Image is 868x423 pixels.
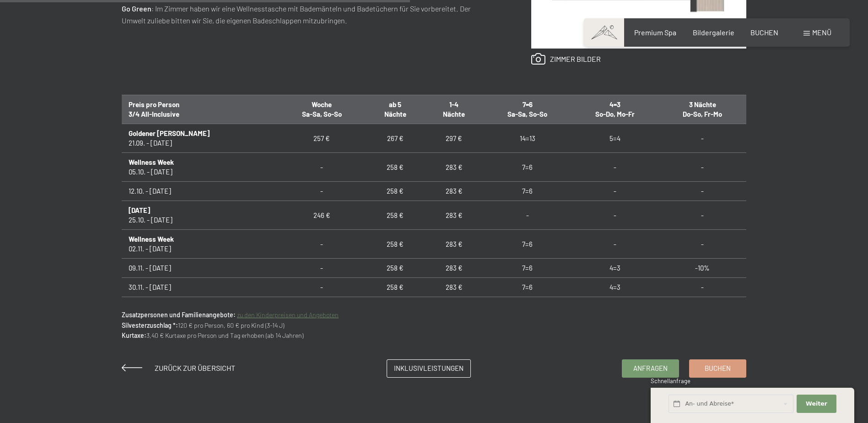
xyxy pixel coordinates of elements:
[806,400,827,408] span: Weiter
[659,153,746,182] td: -
[659,95,746,124] th: 3 Nächte
[366,95,424,124] th: ab 5
[278,297,366,316] td: -
[483,230,571,259] td: 7=6
[122,3,495,26] p: : Im Zimmer haben wir eine Wellnesstasche mit Bademänteln und Badetüchern für Sie vorbereitet. De...
[595,110,635,118] span: So-Do, Mo-Fr
[483,153,571,182] td: 7=6
[129,206,150,214] b: [DATE]
[129,110,179,118] span: 3/4 All-Inclusive
[366,201,424,230] td: 258 €
[366,230,424,259] td: 258 €
[129,158,174,166] b: Wellness Week
[425,95,483,124] th: 1-4
[366,182,424,201] td: 258 €
[622,360,679,377] a: Anfragen
[278,230,366,259] td: -
[483,182,571,201] td: 7=6
[659,297,746,316] td: -10%
[122,363,235,372] a: Zurück zur Übersicht
[443,110,465,118] span: Nächte
[483,259,571,278] td: 7=6
[483,201,571,230] td: -
[129,129,210,137] b: Goldener [PERSON_NAME]
[278,278,366,297] td: -
[425,153,483,182] td: 283 €
[237,311,339,319] a: zu den Kinderpreisen und Angeboten
[693,28,734,37] a: Bildergalerie
[659,230,746,259] td: -
[483,297,571,316] td: 7=6
[507,110,547,118] span: Sa-Sa, So-So
[425,201,483,230] td: 283 €
[425,230,483,259] td: 283 €
[366,124,424,153] td: 267 €
[571,297,659,316] td: 4=3 Mo-Fr
[571,124,659,153] td: 5=4
[633,363,668,373] span: Anfragen
[366,297,424,316] td: 258 €
[122,182,278,201] td: 12.10. - [DATE]
[571,201,659,230] td: -
[278,182,366,201] td: -
[483,124,571,153] td: 14=13
[278,124,366,153] td: 257 €
[384,110,406,118] span: Nächte
[750,28,778,37] a: BUCHEN
[651,377,690,385] span: Schnellanfrage
[659,259,746,278] td: -10%
[278,95,366,124] th: Woche
[122,278,278,297] td: 30.11. - [DATE]
[425,297,483,316] td: 283 €
[278,259,366,278] td: -
[634,28,676,37] a: Premium Spa
[425,124,483,153] td: 297 €
[302,110,342,118] span: Sa-Sa, So-So
[483,278,571,297] td: 7=6
[690,360,746,377] a: Buchen
[278,201,366,230] td: 246 €
[129,235,174,243] b: Wellness Week
[122,230,278,259] td: 02.11. - [DATE]
[366,153,424,182] td: 258 €
[425,259,483,278] td: 283 €
[483,95,571,124] th: 7=6
[278,153,366,182] td: -
[571,153,659,182] td: -
[797,395,836,413] button: Weiter
[571,278,659,297] td: 4=3
[571,182,659,201] td: -
[122,259,278,278] td: 09.11. - [DATE]
[155,363,235,372] span: Zurück zur Übersicht
[394,363,464,373] span: Inklusivleistungen
[122,297,278,316] td: 07.12. - [DATE]
[659,124,746,153] td: -
[122,4,151,13] strong: Go Green
[571,230,659,259] td: -
[122,311,236,319] strong: Zusatzpersonen und Familienangebote:
[122,310,746,341] p: 120 € pro Person, 60 € pro Kind (3-14 J) 3,40 € Kurtaxe pro Person und Tag erhoben (ab 14 Jahren)
[812,28,831,37] span: Menü
[122,331,146,339] strong: Kurtaxe:
[366,259,424,278] td: 258 €
[683,110,722,118] span: Do-So, Fr-Mo
[129,100,179,108] span: Preis pro Person
[122,153,278,182] td: 05.10. - [DATE]
[366,278,424,297] td: 258 €
[571,95,659,124] th: 4=3
[122,321,178,329] strong: Silvesterzuschlag *:
[659,278,746,297] td: -
[705,363,731,373] span: Buchen
[425,278,483,297] td: 283 €
[122,124,278,153] td: 21.09. - [DATE]
[659,201,746,230] td: -
[122,201,278,230] td: 25.10. - [DATE]
[659,182,746,201] td: -
[387,360,470,377] a: Inklusivleistungen
[425,182,483,201] td: 283 €
[571,259,659,278] td: 4=3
